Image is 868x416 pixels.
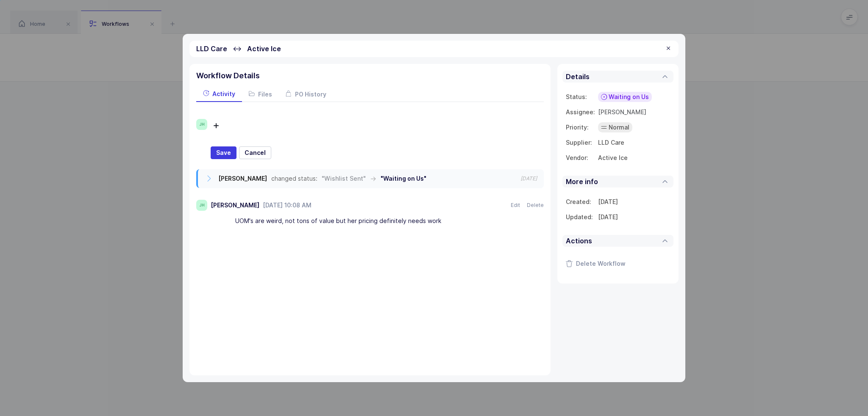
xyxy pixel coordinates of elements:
span: Workflow Details [196,71,260,81]
span: Normal [609,123,629,132]
div: More info [562,176,673,187]
div: More info [562,187,673,231]
div: Waiting on Us [598,92,652,102]
span: Files [258,91,272,98]
td: [DATE] [598,194,670,209]
div: Details [562,71,673,83]
span: [PERSON_NAME] [598,108,646,116]
button: Delete [527,202,544,208]
button: Save [211,146,236,159]
span: Active Ice [247,44,281,53]
div: UOM's are weird, not tons of value but her pricing definitely needs work [235,214,511,229]
span: [DATE] [520,176,537,182]
td: Assignee: [566,105,591,120]
div: Details [566,66,590,87]
span: Activity [212,90,235,97]
td: Active Ice [598,150,670,165]
span: Waiting on Us [609,93,649,101]
td: Vendor: [566,150,591,165]
td: Updated: [566,209,591,225]
td: Status: [566,89,591,105]
div: Details [562,83,673,172]
span: PO History [295,91,326,98]
span: [PERSON_NAME] [218,175,267,182]
td: Created: [566,194,591,209]
span: LLD Care [196,44,227,53]
div: Actions [562,247,673,277]
span: → [370,175,376,182]
span: JH [196,200,207,211]
td: Supplier: [566,135,591,150]
button: Cancel [239,146,271,159]
span: ↔ [233,44,242,53]
span: changed status: [271,175,317,182]
div: [PERSON_NAME] [211,202,259,209]
span: Save [216,149,231,157]
span: "Waiting on Us" [381,175,426,182]
button: Delete Workflow [566,257,626,270]
button: Edit [511,202,520,208]
div: Actions [566,231,592,251]
td: LLD Care [598,135,670,150]
div: [PERSON_NAME] [598,109,646,115]
div: Actions [562,235,673,247]
span: JH [196,119,207,130]
td: [DATE] [598,209,670,225]
td: Priority: [566,120,591,135]
div: More info [566,171,598,192]
div: Normal [598,122,632,132]
span: [DATE] 10:08 AM [263,201,312,209]
span: "Wishlist Sent" [322,175,366,182]
span: Cancel [245,149,266,157]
